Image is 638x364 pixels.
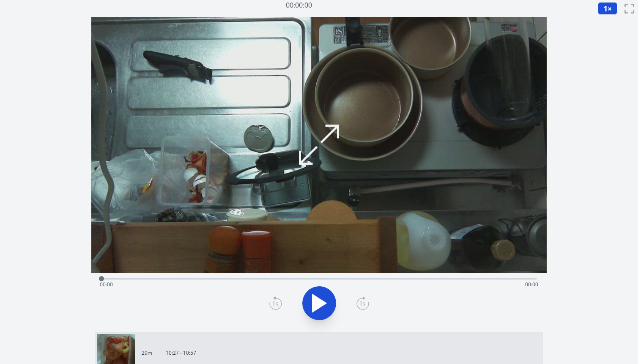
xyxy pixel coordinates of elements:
[166,350,196,356] p: 10:27 - 10:57
[142,350,152,356] p: 29m
[286,0,312,10] a: 00:00:00
[603,3,608,14] span: 1
[525,281,538,288] span: 00:00
[598,2,617,15] button: 1×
